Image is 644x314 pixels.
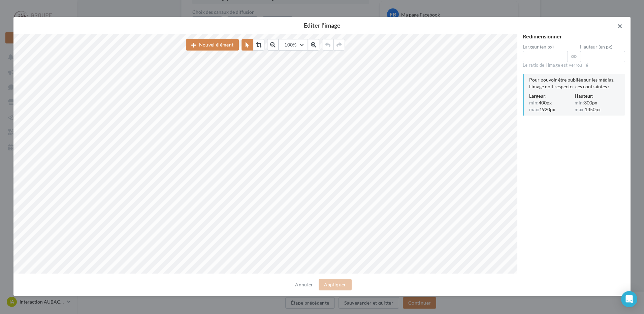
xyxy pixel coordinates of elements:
[529,107,539,112] span: max:
[621,291,637,307] div: Open Intercom Messenger
[523,34,625,39] div: Redimensionner
[529,76,620,90] div: Pour pouvoir être publiée sur les médias, l'image doit respecter ces contraintes :
[319,279,352,290] button: Appliquer
[529,106,575,113] div: 1920px
[575,107,585,112] span: max:
[575,93,620,99] div: Hauteur:
[575,106,620,113] div: 1350px
[186,39,239,51] button: Nouvel élément
[523,44,568,49] label: Largeur (en px)
[575,99,620,106] div: 300px
[529,100,539,105] span: min:
[580,44,625,49] label: Hauteur (en px)
[292,281,316,289] button: Annuler
[24,22,620,28] h2: Editer l'image
[523,62,625,68] div: Le ratio de l'image est verrouillé
[575,100,584,105] span: min:
[529,99,575,106] div: 400px
[279,39,308,51] button: 100%
[529,93,575,99] div: Largeur:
